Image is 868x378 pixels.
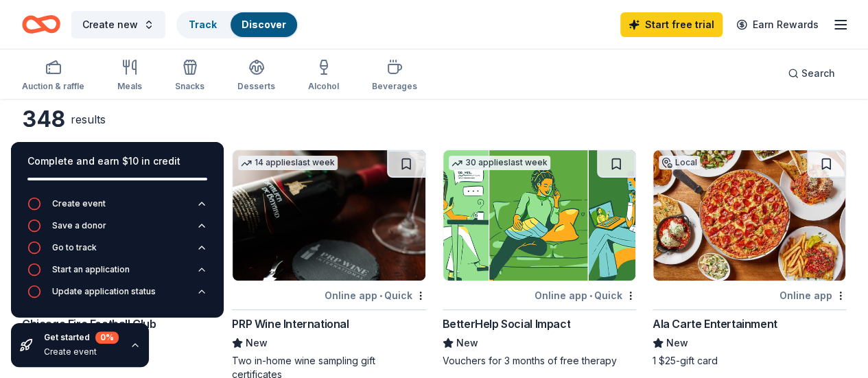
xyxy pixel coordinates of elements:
[44,331,119,344] div: Get started
[653,354,846,368] div: 1 $25-gift card
[246,335,268,351] span: New
[666,335,688,351] span: New
[777,60,846,87] button: Search
[82,16,138,33] span: Create new
[237,81,275,92] div: Desserts
[728,12,827,37] a: Earn Rewards
[232,316,349,332] div: PRP Wine International
[52,242,97,253] div: Go to track
[175,81,204,92] div: Snacks
[535,287,636,304] div: Online app Quick
[71,111,106,128] div: results
[27,219,207,241] button: Save a donor
[238,156,338,170] div: 14 applies last week
[27,153,207,169] div: Complete and earn $10 in credit
[242,19,286,30] a: Discover
[233,150,425,281] img: Image for PRP Wine International
[71,11,165,38] button: Create new
[325,287,426,304] div: Online app Quick
[779,287,846,304] div: Online app
[95,331,119,344] div: 0 %
[44,346,119,357] div: Create event
[52,220,106,231] div: Save a donor
[620,12,723,37] a: Start free trial
[308,54,339,99] button: Alcohol
[653,316,777,332] div: Ala Carte Entertainment
[27,197,207,219] button: Create event
[27,263,207,285] button: Start an application
[308,81,339,92] div: Alcohol
[237,54,275,99] button: Desserts
[372,81,417,92] div: Beverages
[379,290,382,301] span: •
[22,54,84,99] button: Auction & raffle
[653,150,845,281] img: Image for Ala Carte Entertainment
[653,150,846,368] a: Image for Ala Carte EntertainmentLocalOnline appAla Carte EntertainmentNew1 $25-gift card
[117,54,142,99] button: Meals
[52,198,106,209] div: Create event
[659,156,700,169] div: Local
[117,81,142,92] div: Meals
[589,290,592,301] span: •
[449,156,550,170] div: 30 applies last week
[175,54,204,99] button: Snacks
[27,241,207,263] button: Go to track
[443,316,570,332] div: BetterHelp Social Impact
[52,286,156,297] div: Update application status
[176,11,298,38] button: TrackDiscover
[443,150,636,368] a: Image for BetterHelp Social Impact30 applieslast weekOnline app•QuickBetterHelp Social ImpactNewV...
[52,264,130,275] div: Start an application
[443,150,635,281] img: Image for BetterHelp Social Impact
[372,54,417,99] button: Beverages
[22,106,65,133] div: 348
[443,354,636,368] div: Vouchers for 3 months of free therapy
[27,285,207,307] button: Update application status
[801,65,835,82] span: Search
[22,8,60,40] a: Home
[22,81,84,92] div: Auction & raffle
[456,335,478,351] span: New
[189,19,217,30] a: Track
